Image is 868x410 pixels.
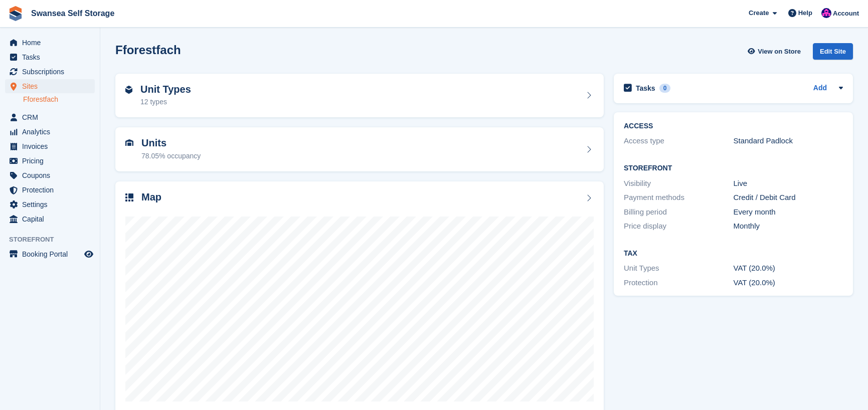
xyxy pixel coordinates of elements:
span: Home [22,36,82,50]
h2: Map [141,191,161,203]
a: menu [5,154,95,168]
img: unit-type-icn-2b2737a686de81e16bb02015468b77c625bbabd49415b5ef34ead5e3b44a266d.svg [125,86,132,94]
div: Live [734,178,843,189]
a: menu [5,168,95,182]
div: 0 [659,84,671,93]
h2: Tasks [636,84,655,93]
span: Pricing [22,154,82,168]
a: Fforestfach [23,95,95,104]
a: Add [813,83,827,94]
a: menu [5,139,95,153]
a: Preview store [83,248,95,260]
span: Booking Portal [22,247,82,261]
img: map-icn-33ee37083ee616e46c38cad1a60f524a97daa1e2b2c8c0bc3eb3415660979fc1.svg [125,193,133,201]
span: Capital [22,212,82,226]
span: Storefront [9,235,100,245]
h2: Units [141,137,201,149]
span: Sites [22,79,82,93]
a: Unit Types 12 types [115,74,604,118]
span: Settings [22,197,82,212]
h2: Storefront [624,164,843,172]
div: VAT (20.0%) [734,277,843,289]
a: menu [5,212,95,226]
a: Units 78.05% occupancy [115,127,604,171]
img: stora-icon-8386f47178a22dfd0bd8f6a31ec36ba5ce8667c1dd55bd0f319d3a0aa187defe.svg [8,6,23,21]
a: menu [5,36,95,50]
div: 12 types [140,97,191,107]
h2: Unit Types [140,84,191,95]
div: Billing period [624,207,734,218]
a: menu [5,79,95,93]
div: Price display [624,221,734,232]
div: Standard Padlock [734,135,843,147]
span: Analytics [22,125,82,139]
a: menu [5,247,95,261]
img: unit-icn-7be61d7bf1b0ce9d3e12c5938cc71ed9869f7b940bace4675aadf7bd6d80202e.svg [125,139,133,146]
a: Swansea Self Storage [27,5,118,22]
span: Subscriptions [22,65,82,79]
a: menu [5,65,95,79]
a: View on Store [746,43,805,60]
span: View on Store [758,47,801,57]
div: Unit Types [624,263,734,274]
div: 78.05% occupancy [141,151,201,161]
span: CRM [22,110,82,124]
div: Credit / Debit Card [734,192,843,203]
span: Account [833,9,859,19]
a: menu [5,197,95,212]
span: Create [749,8,769,18]
h2: ACCESS [624,122,843,130]
div: Visibility [624,178,734,189]
a: menu [5,110,95,124]
div: Protection [624,277,734,289]
span: Tasks [22,50,82,64]
span: Coupons [22,168,82,182]
div: VAT (20.0%) [734,263,843,274]
img: Donna Davies [821,8,831,18]
div: Payment methods [624,192,734,203]
h2: Tax [624,250,843,258]
a: menu [5,183,95,197]
div: Edit Site [813,43,853,60]
div: Every month [734,207,843,218]
a: menu [5,125,95,139]
a: menu [5,50,95,64]
div: Monthly [734,221,843,232]
span: Protection [22,183,82,197]
h2: Fforestfach [115,43,181,57]
div: Access type [624,135,734,147]
a: Edit Site [813,43,853,64]
span: Invoices [22,139,82,153]
span: Help [798,8,812,18]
